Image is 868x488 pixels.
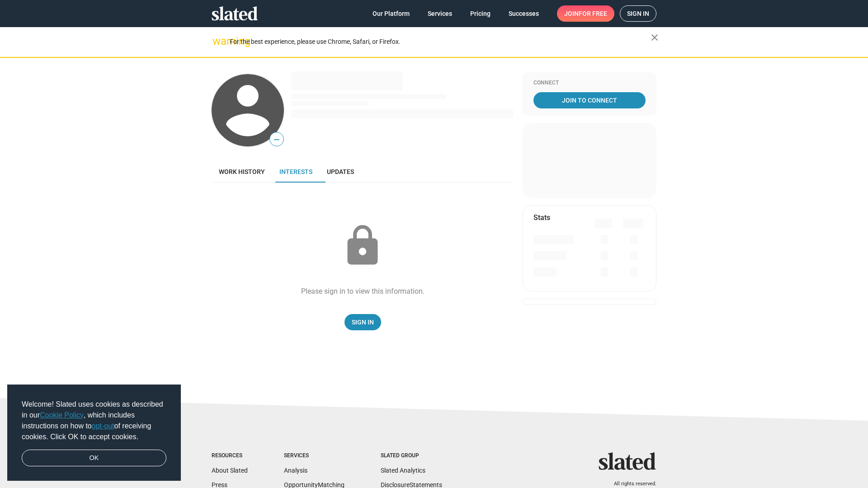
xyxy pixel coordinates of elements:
a: dismiss cookie message [22,450,166,467]
span: Our Platform [373,5,410,22]
a: Joinfor free [557,5,614,22]
a: Pricing [463,5,498,22]
a: Sign in [620,5,656,22]
span: Updates [327,168,354,175]
a: About Slated [212,467,248,474]
a: Analysis [284,467,307,474]
a: Services [420,5,459,22]
div: cookieconsent [7,385,181,481]
span: Work history [219,168,265,175]
span: Sign in [627,6,649,21]
span: Services [428,5,452,22]
span: Welcome! Slated uses cookies as described in our , which includes instructions on how to of recei... [22,399,166,442]
a: Our Platform [365,5,417,22]
mat-card-title: Stats [533,213,550,222]
a: Cookie Policy [40,411,84,419]
span: Interests [279,168,312,175]
span: Successes [509,5,539,22]
a: Slated Analytics [381,467,425,474]
span: Join [564,5,607,22]
a: Successes [501,5,546,22]
span: Sign In [352,314,374,330]
span: Pricing [470,5,491,22]
div: Please sign in to view this information. [301,286,425,296]
div: For the best experience, please use Chrome, Safari, or Firefox. [230,36,651,48]
mat-icon: lock [340,223,385,268]
div: Connect [533,80,646,87]
div: Slated Group [381,452,442,460]
div: Resources [212,452,248,460]
div: Services [284,452,344,460]
a: opt-out [92,422,114,430]
mat-icon: warning [212,36,223,47]
mat-icon: close [649,32,660,43]
a: Work history [212,161,272,183]
span: for free [579,5,607,22]
a: Interests [272,161,320,183]
span: — [270,134,283,145]
a: Join To Connect [533,92,646,108]
a: Updates [320,161,361,183]
a: Sign In [344,314,381,330]
span: Join To Connect [535,92,644,108]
